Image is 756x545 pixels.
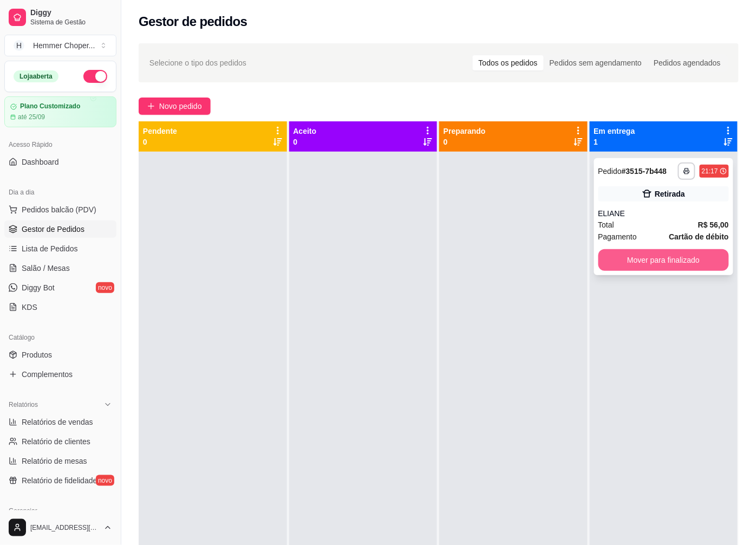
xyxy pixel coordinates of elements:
span: Relatórios de vendas [22,417,93,427]
span: Produtos [22,349,52,360]
span: Relatórios [9,400,38,409]
strong: # 3515-7b448 [622,167,667,176]
span: Diggy Bot [22,282,55,293]
a: Salão / Mesas [4,259,116,277]
article: Plano Customizado [20,102,80,111]
div: 21:17 [702,167,718,176]
span: Novo pedido [159,100,202,112]
div: ELIANE [598,208,729,219]
button: Alterar Status [83,70,107,83]
p: Pendente [143,126,177,137]
a: Gestor de Pedidos [4,220,116,238]
a: Produtos [4,346,116,364]
a: Relatório de clientes [4,433,116,450]
span: Sistema de Gestão [30,18,112,27]
div: Todos os pedidos [473,55,544,70]
div: Retirada [655,189,685,199]
a: Relatórios de vendas [4,413,116,431]
span: Total [598,219,615,231]
p: Preparando [444,126,486,137]
a: Relatório de mesas [4,452,116,470]
span: Relatório de clientes [22,436,90,447]
a: Complementos [4,366,116,383]
p: 0 [294,137,317,147]
span: H [14,40,24,51]
a: Relatório de fidelidadenovo [4,472,116,489]
div: Dia a dia [4,184,116,201]
p: Aceito [294,126,317,137]
div: Pedidos agendados [648,55,727,70]
button: Novo pedido [139,98,211,115]
div: Catálogo [4,329,116,346]
a: Diggy Botnovo [4,279,116,296]
p: 1 [594,137,635,147]
div: Gerenciar [4,502,116,520]
p: 0 [143,137,177,147]
span: Relatório de fidelidade [22,475,97,486]
div: Hemmer Choper ... [33,40,95,51]
span: KDS [22,302,37,313]
a: Dashboard [4,153,116,171]
a: KDS [4,299,116,316]
div: Loja aberta [14,70,58,82]
button: [EMAIL_ADDRESS][DOMAIN_NAME] [4,515,116,541]
span: Pagamento [598,231,637,243]
span: Dashboard [22,157,59,167]
p: 0 [444,137,486,147]
p: Em entrega [594,126,635,137]
span: Pedido [598,167,622,176]
span: [EMAIL_ADDRESS][DOMAIN_NAME] [30,523,99,532]
a: Lista de Pedidos [4,240,116,257]
button: Mover para finalizado [598,249,729,271]
span: Complementos [22,369,73,380]
span: Salão / Mesas [22,263,70,274]
strong: R$ 56,00 [698,220,729,229]
span: Relatório de mesas [22,456,87,466]
span: Lista de Pedidos [22,243,78,254]
span: Gestor de Pedidos [22,224,84,235]
span: Pedidos balcão (PDV) [22,204,96,215]
a: DiggySistema de Gestão [4,4,116,30]
strong: Cartão de débito [669,232,729,241]
h2: Gestor de pedidos [139,13,247,30]
span: Selecione o tipo dos pedidos [149,57,246,69]
button: Select a team [4,35,116,56]
div: Acesso Rápido [4,136,116,153]
button: Pedidos balcão (PDV) [4,201,116,218]
span: Diggy [30,8,112,18]
div: Pedidos sem agendamento [544,55,648,70]
article: até 25/09 [18,113,45,121]
a: Plano Customizadoaté 25/09 [4,96,116,127]
span: plus [147,102,155,110]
